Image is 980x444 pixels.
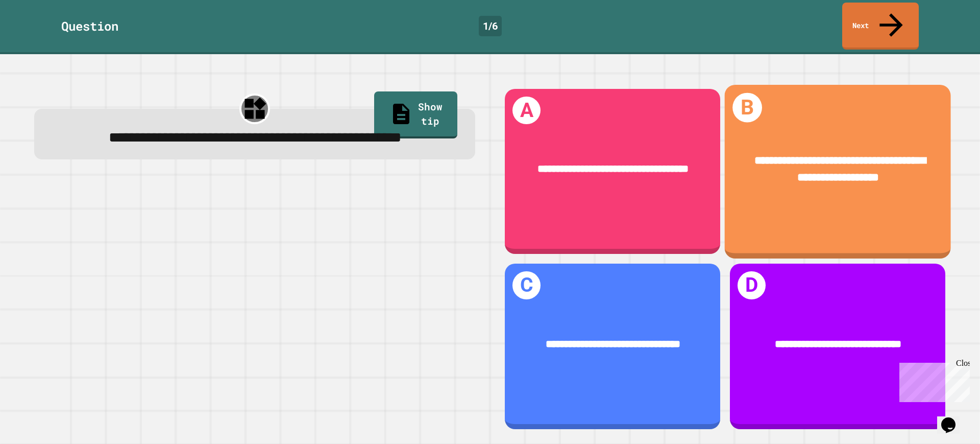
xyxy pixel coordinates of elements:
[733,92,762,122] h1: B
[937,403,970,434] iframe: chat widget
[738,271,766,299] h1: D
[61,17,118,35] div: Question
[512,271,541,299] h1: C
[4,4,70,65] div: Chat with us now!Close
[895,359,970,402] iframe: chat widget
[374,91,457,138] a: Show tip
[479,16,502,36] div: 1 / 6
[512,97,541,125] h1: A
[842,3,919,50] a: Next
